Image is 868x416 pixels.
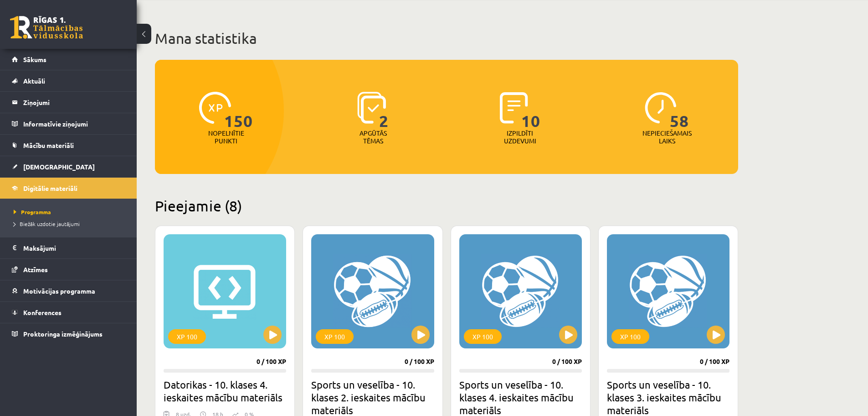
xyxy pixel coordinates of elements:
[12,178,125,199] a: Digitālie materiāli
[12,259,125,280] a: Atzīmes
[521,92,540,129] span: 10
[464,329,502,344] div: XP 100
[502,129,538,145] p: Izpildīti uzdevumi
[23,265,48,274] span: Atzīmes
[23,237,125,258] legend: Maksājumi
[199,92,231,124] img: icon-xp-0682a9bc20223a9ccc6f5883a126b849a74cddfe5390d2b41b4391c66f2066e7.svg
[23,287,95,295] span: Motivācijas programma
[379,92,389,129] span: 2
[23,184,77,192] span: Digitālie materiāli
[23,141,74,149] span: Mācību materiāli
[14,208,128,216] a: Programma
[12,280,125,301] a: Motivācijas programma
[316,329,354,344] div: XP 100
[23,113,125,134] legend: Informatīvie ziņojumi
[14,220,80,227] span: Biežāk uzdotie jautājumi
[12,92,125,113] a: Ziņojumi
[23,330,103,338] span: Proktoringa izmēģinājums
[12,49,125,70] a: Sākums
[355,129,391,145] p: Apgūtās tēmas
[10,16,83,39] a: Rīgas 1. Tālmācības vidusskola
[12,302,125,323] a: Konferences
[23,55,46,63] span: Sākums
[164,378,286,404] h2: Datorikas - 10. klases 4. ieskaites mācību materiāls
[642,129,692,145] p: Nepieciešamais laiks
[357,92,386,124] img: icon-learned-topics-4a711ccc23c960034f471b6e78daf4a3bad4a20eaf4de84257b87e66633f6470.svg
[611,329,649,344] div: XP 100
[208,129,244,145] p: Nopelnītie punkti
[645,92,677,124] img: icon-clock-7be60019b62300814b6bd22b8e044499b485619524d84068768e800edab66f18.svg
[12,156,125,177] a: [DEMOGRAPHIC_DATA]
[155,29,738,47] h1: Mana statistika
[12,323,125,344] a: Proktoringa izmēģinājums
[14,220,128,228] a: Biežāk uzdotie jautājumi
[23,163,95,171] span: [DEMOGRAPHIC_DATA]
[23,308,62,316] span: Konferences
[12,135,125,156] a: Mācību materiāli
[12,113,125,134] a: Informatīvie ziņojumi
[23,92,125,113] legend: Ziņojumi
[168,329,206,344] div: XP 100
[23,77,45,85] span: Aktuāli
[14,208,51,216] span: Programma
[12,70,125,91] a: Aktuāli
[155,197,738,215] h2: Pieejamie (8)
[224,92,253,129] span: 150
[500,92,528,124] img: icon-completed-tasks-ad58ae20a441b2904462921112bc710f1caf180af7a3daa7317a5a94f2d26646.svg
[12,237,125,258] a: Maksājumi
[670,92,689,129] span: 58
